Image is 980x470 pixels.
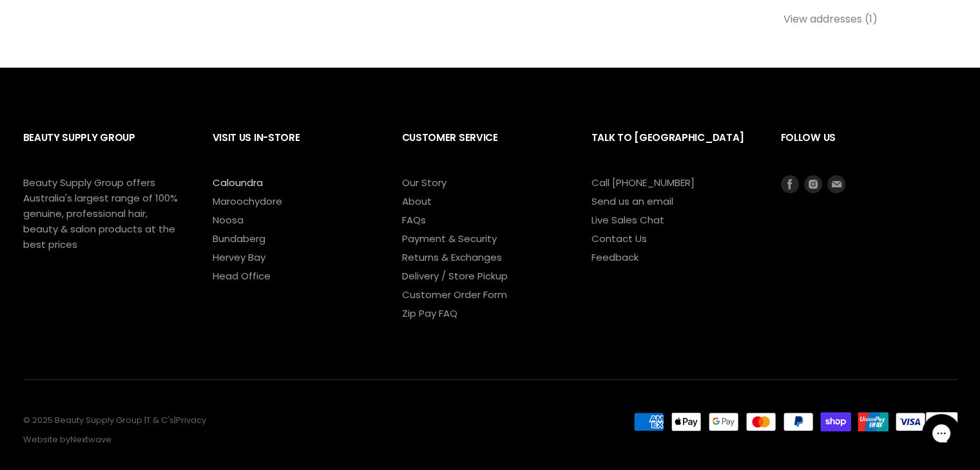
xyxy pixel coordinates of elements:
[213,269,271,283] a: Head Office
[783,12,878,26] a: View addresses (1)
[402,288,507,301] a: Customer Order Form
[213,250,265,264] a: Hervey Bay
[916,409,967,457] iframe: Gorgias live chat messenger
[402,250,502,264] a: Returns & Exchanges
[591,122,755,175] h2: Talk to [GEOGRAPHIC_DATA]
[591,176,695,189] a: Call [PHONE_NUMBER]
[146,414,174,426] a: T & C's
[402,232,497,245] a: Payment & Security
[402,213,426,227] a: FAQs
[402,122,566,175] h2: Customer Service
[781,122,957,175] h2: Follow us
[402,269,508,283] a: Delivery / Store Pickup
[213,232,265,245] a: Bundaberg
[213,176,263,189] a: Caloundra
[402,176,447,189] a: Our Story
[591,213,664,227] a: Live Sales Chat
[23,175,178,252] p: Beauty Supply Group offers Australia's largest range of 100% genuine, professional hair, beauty &...
[591,250,639,264] a: Feedback
[402,194,432,208] a: About
[176,414,206,426] a: Privacy
[23,416,576,445] p: © 2025 Beauty Supply Group | | Website by
[70,433,111,446] a: Nextwave
[213,213,244,227] a: Noosa
[402,306,457,320] a: Zip Pay FAQ
[591,232,647,245] a: Contact Us
[213,122,376,175] h2: Visit Us In-Store
[213,194,282,208] a: Maroochydore
[23,122,187,175] h2: Beauty Supply Group
[591,194,673,208] a: Send us an email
